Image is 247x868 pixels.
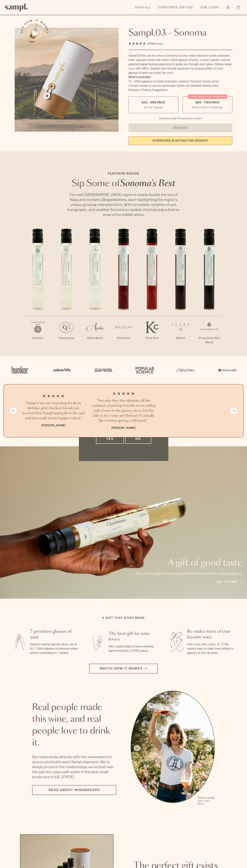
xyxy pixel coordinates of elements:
h3: “Sampl is my one-stop shop for all my birthday gifts! Our best friends just received their Sampl ... [21,401,86,421]
li: 4 / 7 [109,229,138,352]
div: Christmas SALE! Save 20% [188,94,227,99]
p: Pinot Noir [109,336,138,340]
img: Sampl.03 - Sonoma [15,28,119,132]
li: 7 / 7 [195,229,223,356]
a: interested in gifting for groups? [128,136,232,145]
li: 3 / 7 [81,229,109,352]
span: $55 - One Pack [142,101,165,104]
button: Sold Out [128,124,232,132]
p: Merlot [166,336,195,340]
ul: carousel [131,691,215,806]
p: Pinot Noir [138,336,166,340]
li: 2 / 4 [91,391,156,430]
small: Perfect For 2-4 Tastings [192,105,223,109]
li: 5 / 7 [138,229,166,352]
span: $88 - Two Pack [195,101,220,104]
a: Shop All [133,4,153,11]
a: Our Story [198,4,221,11]
li: 6 / 7 [166,229,195,352]
button: See how it works [25,23,45,43]
button: No [125,434,151,444]
div: 140Reviews [128,41,163,46]
li: 1 / 7 [24,229,52,352]
img: Sampl logo [5,4,28,11]
li: 1 / 4 [21,391,86,430]
button: Yes [96,434,124,444]
small: Try the Capsule [143,105,163,109]
p: A gift of good taste [135,559,242,567]
a: Corporate Gifting [156,4,195,11]
p: The perfect gift for everyone from wine lovers to casual sippers. [135,571,242,576]
b: [PERSON_NAME] [111,426,136,430]
a: Add to cart [216,580,242,584]
h3: “Not only does this eliminate all the confusion of picking from the never ending wall of wine in ... [91,398,156,423]
p: Proprietary Red Blend [195,336,223,345]
div: slide 1 [131,691,215,806]
b: [PERSON_NAME] [41,424,65,427]
p: White Blend [81,336,109,340]
li: 2 / 7 [52,229,81,352]
button: Previous slide [10,408,16,414]
p: [PERSON_NAME] Sutro, Sutro Wines [198,797,215,805]
p: Albarino [24,336,52,340]
p: Chardonnay [52,336,81,340]
button: Next slide [231,408,237,414]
